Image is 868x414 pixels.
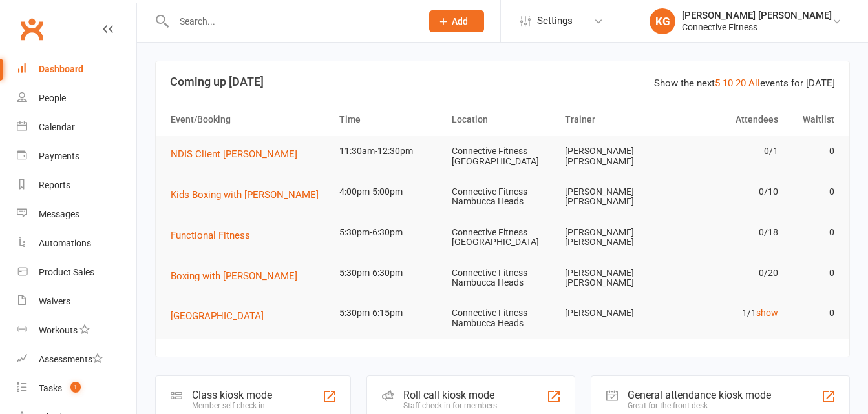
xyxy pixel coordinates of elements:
[171,228,259,243] button: Functional Fitness
[403,389,497,401] div: Roll call kiosk mode
[17,142,136,171] a: Payments
[171,146,306,162] button: NDIS Client [PERSON_NAME]
[452,16,468,26] span: Add
[756,308,778,318] a: show
[715,77,720,89] a: 5
[170,12,412,30] input: Search...
[39,93,66,103] div: People
[784,177,840,207] td: 0
[192,389,272,401] div: Class kiosk mode
[333,136,446,166] td: 11:30am-12:30pm
[784,217,840,248] td: 0
[192,401,272,410] div: Member self check-in
[559,136,672,177] td: [PERSON_NAME] [PERSON_NAME]
[39,209,79,219] div: Messages
[39,354,103,364] div: Assessments
[39,325,78,335] div: Workouts
[784,103,840,136] th: Waitlist
[672,298,784,328] td: 1/1
[654,75,835,91] div: Show the next events for [DATE]
[70,382,81,393] span: 1
[17,258,136,287] a: Product Sales
[17,229,136,258] a: Automations
[171,308,273,324] button: [GEOGRAPHIC_DATA]
[333,258,446,288] td: 5:30pm-6:30pm
[39,238,91,248] div: Automations
[171,268,306,284] button: Boxing with [PERSON_NAME]
[171,270,297,282] span: Boxing with [PERSON_NAME]
[559,177,672,217] td: [PERSON_NAME] [PERSON_NAME]
[403,401,497,410] div: Staff check-in for members
[171,189,319,201] span: Kids Boxing with [PERSON_NAME]
[333,298,446,328] td: 5:30pm-6:15pm
[682,10,832,21] div: [PERSON_NAME] [PERSON_NAME]
[39,64,83,74] div: Dashboard
[537,6,573,35] span: Settings
[672,103,784,136] th: Attendees
[559,103,672,136] th: Trainer
[446,136,558,177] td: Connective Fitness [GEOGRAPHIC_DATA]
[39,383,62,393] div: Tasks
[17,200,136,229] a: Messages
[171,230,250,241] span: Functional Fitness
[17,345,136,374] a: Assessments
[784,298,840,328] td: 0
[784,258,840,288] td: 0
[39,151,79,161] div: Payments
[672,217,784,248] td: 0/18
[682,21,832,33] div: Connective Fitness
[16,13,48,45] a: Clubworx
[17,316,136,345] a: Workouts
[559,298,672,328] td: [PERSON_NAME]
[171,148,297,160] span: NDIS Client [PERSON_NAME]
[333,217,446,248] td: 5:30pm-6:30pm
[17,374,136,403] a: Tasks 1
[17,55,136,84] a: Dashboard
[170,75,835,88] h3: Coming up [DATE]
[39,267,94,277] div: Product Sales
[650,8,675,34] div: KG
[559,258,672,299] td: [PERSON_NAME] [PERSON_NAME]
[17,287,136,316] a: Waivers
[446,217,558,258] td: Connective Fitness [GEOGRAPHIC_DATA]
[333,103,446,136] th: Time
[446,298,558,339] td: Connective Fitness Nambucca Heads
[429,10,484,32] button: Add
[446,177,558,217] td: Connective Fitness Nambucca Heads
[748,77,760,89] a: All
[39,296,70,306] div: Waivers
[39,122,75,132] div: Calendar
[784,136,840,166] td: 0
[628,401,771,410] div: Great for the front desk
[446,258,558,299] td: Connective Fitness Nambucca Heads
[39,180,70,190] div: Reports
[171,187,328,202] button: Kids Boxing with [PERSON_NAME]
[559,217,672,258] td: [PERSON_NAME] [PERSON_NAME]
[736,77,746,89] a: 20
[17,171,136,200] a: Reports
[446,103,558,136] th: Location
[17,84,136,113] a: People
[723,77,733,89] a: 10
[628,389,771,401] div: General attendance kiosk mode
[165,103,333,136] th: Event/Booking
[672,136,784,166] td: 0/1
[171,310,264,322] span: [GEOGRAPHIC_DATA]
[672,258,784,288] td: 0/20
[17,113,136,142] a: Calendar
[672,177,784,207] td: 0/10
[333,177,446,207] td: 4:00pm-5:00pm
